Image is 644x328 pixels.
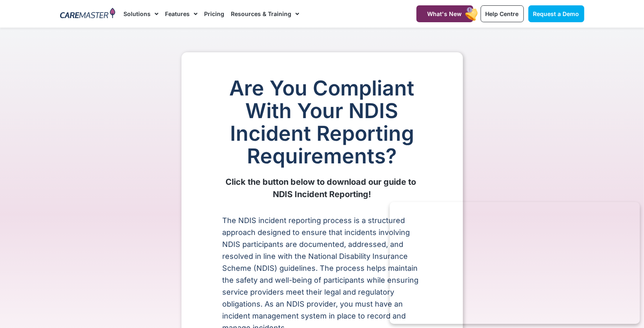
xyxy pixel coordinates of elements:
[533,10,579,17] span: Request a Demo
[390,202,640,324] iframe: Popup CTA
[481,5,524,22] a: Help Centre
[486,10,519,17] span: Help Centre
[60,8,116,20] img: CareMaster Logo
[416,5,473,22] a: What's New
[223,77,422,167] h1: Are You Compliant With Your NDIS Incident Reporting Requirements?
[428,10,462,17] span: What's New
[226,177,418,199] b: Click the button below to download our guide to NDIS Incident Reporting!
[528,5,584,22] a: Request a Demo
